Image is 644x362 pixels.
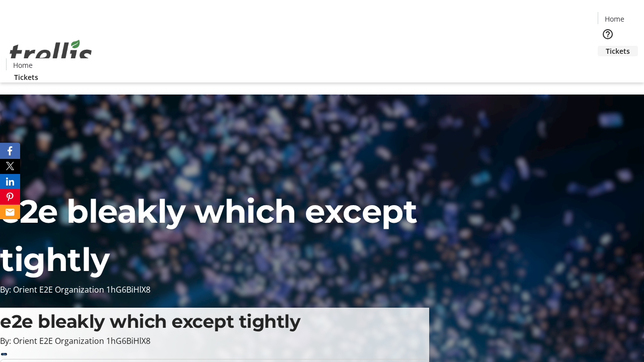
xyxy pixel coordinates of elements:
[605,14,624,24] span: Home
[6,72,46,82] a: Tickets
[598,24,618,44] button: Help
[598,14,630,24] a: Home
[7,60,39,70] a: Home
[13,60,33,70] span: Home
[606,46,630,56] span: Tickets
[14,72,38,82] span: Tickets
[598,46,638,56] a: Tickets
[598,56,618,76] button: Cart
[6,29,96,79] img: Orient E2E Organization 1hG6BiHlX8's Logo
